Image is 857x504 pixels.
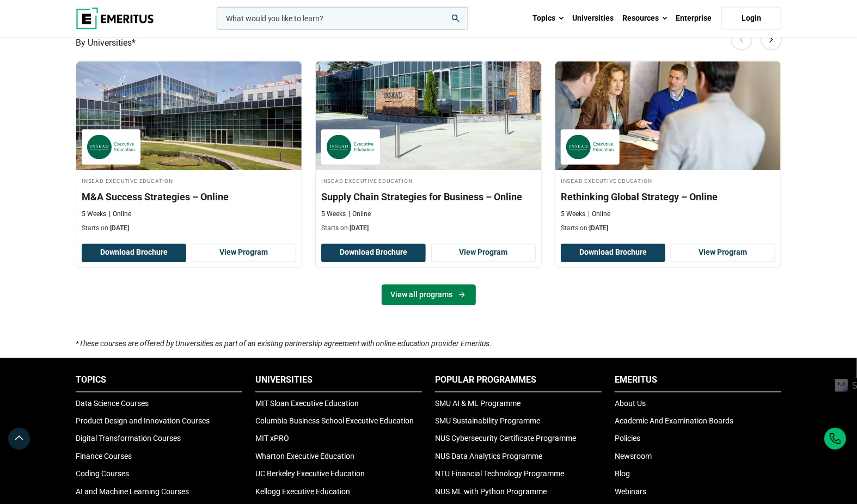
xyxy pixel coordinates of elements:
[255,434,289,443] a: MIT xPRO
[350,224,369,232] span: [DATE]
[382,285,476,305] a: View all programs
[431,244,536,262] a: View Program
[588,210,610,219] p: Online
[82,210,106,219] p: 5 Weeks
[761,28,782,50] button: Next
[321,210,346,219] p: 5 Weeks
[555,62,781,239] a: Business Management Course by INSEAD Executive Education - February 3, 2026 INSEAD Executive Educ...
[76,452,132,461] a: Finance Courses
[255,452,354,461] a: Wharton Executive Education
[327,135,375,159] img: INSEAD Executive Education
[76,36,781,50] p: By Universities*
[217,7,468,30] input: woocommerce-product-search-field-0
[731,28,752,50] button: Previous
[76,62,302,239] a: Business Analytics Course by INSEAD Executive Education - November 6, 2025 INSEAD Executive Educa...
[316,62,541,239] a: Supply Chain and Operations Course by INSEAD Executive Education - January 21, 2026 INSEAD Execut...
[82,190,296,204] h3: M&A Success Strategies – Online
[435,488,547,496] a: NUS ML with Python Programme
[589,224,608,232] span: [DATE]
[615,470,630,478] a: Blog
[76,470,129,478] a: Coding Courses
[435,417,540,426] a: SMU Sustainability Programme
[76,340,492,348] i: *These courses are offered by Universities as part of an existing partnership agreement with onli...
[435,470,564,478] a: NTU Financial Technology Programme
[255,399,359,408] a: MIT Sloan Executive Education
[435,452,542,461] a: NUS Data Analytics Programme
[82,176,296,185] h4: INSEAD Executive Education
[566,135,614,159] img: INSEAD Executive Education
[671,244,775,262] a: View Program
[321,244,426,262] button: Download Brochure
[721,7,781,30] a: Login
[615,488,646,496] a: Webinars
[76,399,149,408] a: Data Science Courses
[561,190,775,204] h3: Rethinking Global Strategy – Online
[615,417,733,426] a: Academic And Examination Boards
[76,434,181,443] a: Digital Transformation Courses
[255,470,365,478] a: UC Berkeley Executive Education
[615,399,646,408] a: About Us
[76,62,302,170] img: M&A Success Strategies – Online | Online Business Analytics Course
[561,224,775,233] p: Starts on:
[615,452,652,461] a: Newsroom
[192,244,296,262] a: View Program
[321,224,536,233] p: Starts on:
[561,244,665,262] button: Download Brochure
[76,417,210,426] a: Product Design and Innovation Courses
[82,224,296,233] p: Starts on:
[109,210,131,219] p: Online
[321,176,536,185] h4: INSEAD Executive Education
[255,488,350,496] a: Kellogg Executive Education
[87,135,135,159] img: INSEAD Executive Education
[348,210,371,219] p: Online
[615,434,640,443] a: Policies
[555,62,781,170] img: Rethinking Global Strategy – Online | Online Business Management Course
[435,399,521,408] a: SMU AI & ML Programme
[321,190,536,204] h3: Supply Chain Strategies for Business – Online
[561,176,775,185] h4: INSEAD Executive Education
[316,62,541,170] img: Supply Chain Strategies for Business – Online | Online Supply Chain and Operations Course
[255,417,414,426] a: Columbia Business School Executive Education
[561,210,585,219] p: 5 Weeks
[76,488,189,496] a: AI and Machine Learning Courses
[82,244,186,262] button: Download Brochure
[110,224,129,232] span: [DATE]
[435,434,576,443] a: NUS Cybersecurity Certificate Programme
